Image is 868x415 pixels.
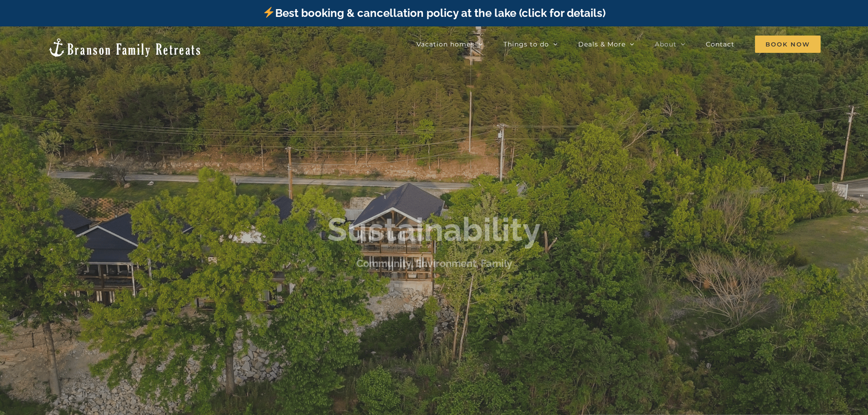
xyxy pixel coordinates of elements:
[416,35,821,53] nav: Main Menu
[416,41,474,47] span: Vacation homes
[47,37,202,58] img: Branson Family Retreats Logo
[755,36,821,53] span: Book Now
[706,35,734,53] a: Contact
[327,210,541,249] b: Sustainability
[706,41,734,47] span: Contact
[503,41,549,47] span: Things to do
[578,41,626,47] span: Deals & More
[262,6,605,20] a: Best booking & cancellation policy at the lake (click for details)
[416,35,483,53] a: Vacation homes
[356,257,512,269] h3: Community, Environment, Family
[655,35,685,53] a: About
[755,35,821,53] a: Book Now
[655,41,677,47] span: About
[578,35,634,53] a: Deals & More
[503,35,558,53] a: Things to do
[263,7,274,18] img: ⚡️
